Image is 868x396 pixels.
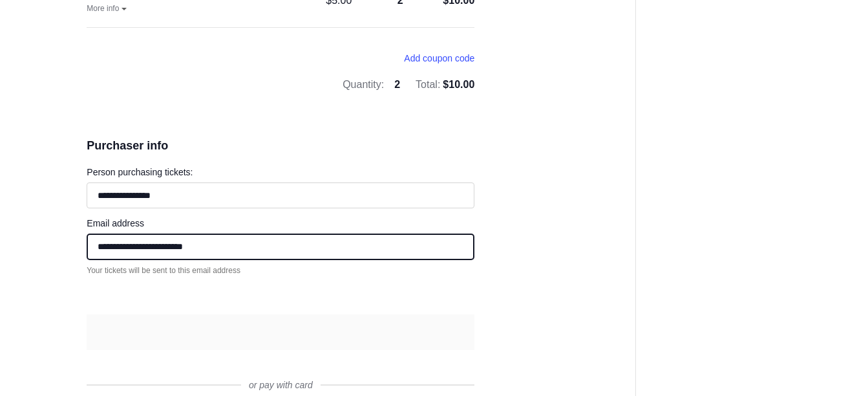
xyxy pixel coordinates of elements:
span: 2 [394,79,400,90]
label: Email address [87,216,474,231]
span: More info [87,4,119,13]
span: Quantity: [343,79,384,90]
button: More info [87,3,126,14]
span: $10.00 [443,79,474,90]
h4: Purchaser info [87,137,474,155]
iframe: PayPal [87,314,474,350]
label: Person purchasing tickets: [87,165,474,180]
button: Add coupon code [404,53,474,69]
span: Total: [416,79,440,90]
div: Your tickets will be sent to this email address [87,265,474,276]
